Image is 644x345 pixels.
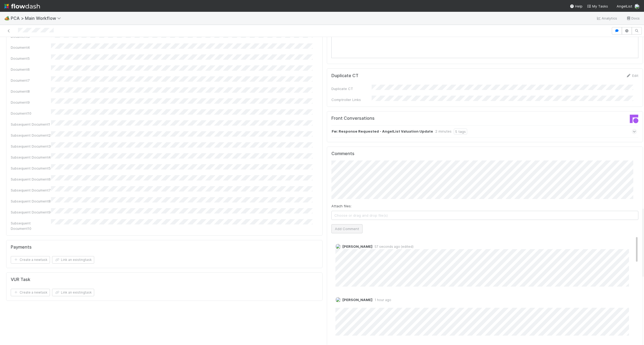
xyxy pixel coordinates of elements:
div: Document10 [11,111,51,116]
div: Subsequent Document9 [11,209,51,215]
div: Subsequent Document4 [11,155,51,160]
div: Comptroller Links [331,97,372,102]
strong: Fw: Response Requested - AngelList Valuation Update [332,129,433,134]
button: Link an existingtask [52,256,94,264]
button: Create a newtask [11,289,50,296]
div: Subsequent Document6 [11,177,51,182]
h5: Comments [331,151,639,156]
a: Edit [626,73,638,78]
a: My Tasks [587,3,608,9]
div: Document5 [11,56,51,61]
a: Analytics [596,15,617,21]
span: Choose or drag and drop file(s) [332,211,638,220]
div: Duplicate CT [331,86,372,91]
h5: Payments [11,245,32,250]
span: PCA > Main Workflow [11,16,64,21]
button: Create a newtask [11,256,50,264]
button: Add Comment [331,224,363,233]
div: Document8 [11,89,51,94]
span: [PERSON_NAME] [342,244,372,249]
div: Subsequent Document1 [11,122,51,127]
h5: Front Conversations [331,116,481,121]
div: 5 tags [454,129,467,134]
div: Subsequent Document3 [11,144,51,149]
span: My Tasks [587,4,608,8]
h5: Duplicate CT [331,73,358,78]
div: Help [570,3,583,9]
div: Document7 [11,78,51,83]
div: 2 minutes [435,129,452,134]
span: 57 seconds ago (edited) [372,245,414,249]
h5: VUR Task [11,277,30,282]
img: avatar_5106bb14-94e9-4897-80de-6ae81081f36d.png [335,244,341,249]
div: Document4 [11,45,51,50]
img: front-logo-b4b721b83371efbadf0a.svg [630,115,638,123]
div: Subsequent Document7 [11,187,51,193]
div: Subsequent Document2 [11,133,51,138]
label: Attach files: [331,203,352,209]
button: Link an existingtask [52,289,94,296]
span: 🏕️ [4,16,10,20]
div: Subsequent Document10 [11,220,51,231]
img: avatar_8d06466b-a936-4205-8f52-b0cc03e2a179.png [335,297,341,302]
div: Subsequent Document5 [11,166,51,171]
span: AngelList [617,4,632,8]
div: Document9 [11,100,51,105]
a: Docs [626,15,640,21]
span: 1 hour ago [372,298,391,302]
img: logo-inverted-e16ddd16eac7371096b0.svg [4,2,40,11]
img: avatar_8d06466b-a936-4205-8f52-b0cc03e2a179.png [634,4,640,9]
span: [PERSON_NAME] [342,298,372,302]
div: Document6 [11,67,51,72]
div: Subsequent Document8 [11,198,51,204]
